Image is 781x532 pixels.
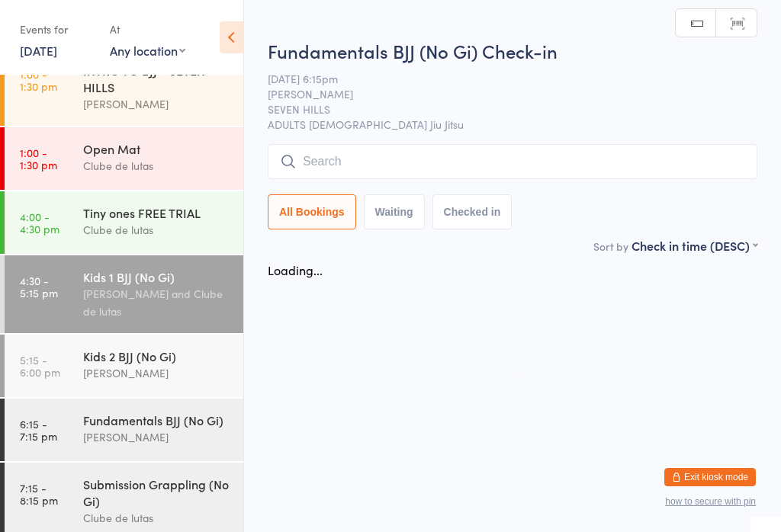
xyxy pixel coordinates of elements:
span: SEVEN HILLS [268,101,734,117]
time: 5:15 - 6:00 pm [20,354,60,378]
div: Clube de lutas [83,157,230,175]
a: 1:00 -1:30 pmINTRO TO BJJ - SEVEN HILLS[PERSON_NAME] [5,49,243,126]
div: Kids 2 BJJ (No Gi) [83,348,230,364]
div: INTRO TO BJJ - SEVEN HILLS [83,62,230,95]
h2: Fundamentals BJJ (No Gi) Check-in [268,38,757,63]
div: Clube de lutas [83,221,230,239]
div: Clube de lutas [83,509,230,527]
time: 4:30 - 5:15 pm [20,274,58,299]
div: Any location [110,42,185,59]
div: Open Mat [83,140,230,157]
button: All Bookings [268,194,356,229]
time: 6:15 - 7:15 pm [20,418,57,442]
div: Fundamentals BJJ (No Gi) [83,412,230,428]
div: Loading... [268,261,323,278]
time: 1:00 - 1:30 pm [20,146,57,171]
div: Submission Grappling (No Gi) [83,476,230,509]
button: Exit kiosk mode [664,468,756,486]
a: 1:00 -1:30 pmOpen MatClube de lutas [5,127,243,190]
time: 4:00 - 4:30 pm [20,210,59,235]
div: [PERSON_NAME] [83,428,230,446]
div: Tiny ones FREE TRIAL [83,204,230,221]
span: ADULTS [DEMOGRAPHIC_DATA] Jiu Jitsu [268,117,757,132]
button: Waiting [364,194,425,229]
a: [DATE] [20,42,57,59]
time: 7:15 - 8:15 pm [20,482,58,506]
a: 5:15 -6:00 pmKids 2 BJJ (No Gi)[PERSON_NAME] [5,335,243,397]
div: Check in time (DESC) [632,237,757,254]
a: 6:15 -7:15 pmFundamentals BJJ (No Gi)[PERSON_NAME] [5,399,243,461]
div: Kids 1 BJJ (No Gi) [83,268,230,285]
div: [PERSON_NAME] and Clube de lutas [83,285,230,320]
div: [PERSON_NAME] [83,95,230,113]
span: [PERSON_NAME] [268,86,734,101]
span: [DATE] 6:15pm [268,71,734,86]
button: how to secure with pin [665,496,756,507]
input: Search [268,144,757,179]
div: Events for [20,17,95,42]
label: Sort by [593,239,628,254]
a: 4:00 -4:30 pmTiny ones FREE TRIALClube de lutas [5,191,243,254]
time: 1:00 - 1:30 pm [20,68,57,92]
div: [PERSON_NAME] [83,364,230,382]
button: Checked in [432,194,513,229]
a: 4:30 -5:15 pmKids 1 BJJ (No Gi)[PERSON_NAME] and Clube de lutas [5,255,243,333]
div: At [110,17,185,42]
